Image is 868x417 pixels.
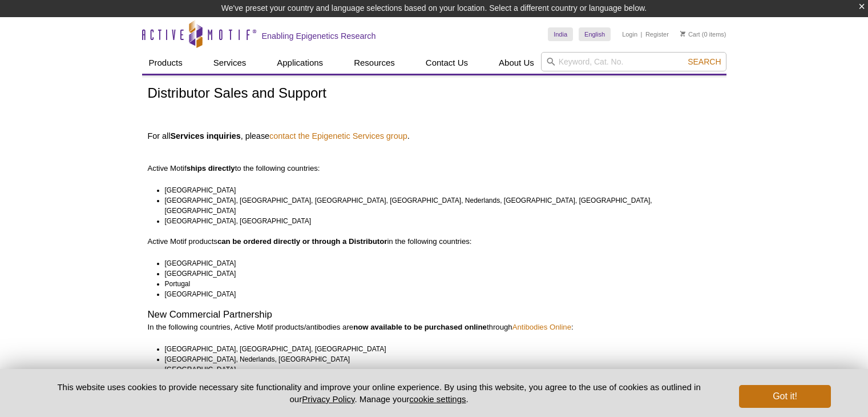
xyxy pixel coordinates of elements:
a: Cart [680,30,700,38]
li: (0 items) [680,27,726,41]
a: Products [142,52,189,74]
li: [GEOGRAPHIC_DATA] [165,258,710,268]
a: About Us [492,52,541,74]
p: This website uses cookies to provide necessary site functionality and improve your online experie... [38,381,721,405]
li: [GEOGRAPHIC_DATA], Nederlands, [GEOGRAPHIC_DATA] [165,354,710,364]
a: Antibodies Online [512,323,571,331]
p: Active Motif to the following countries: [148,143,721,174]
a: Register [645,30,669,38]
p: Active Motif products in the following countries: [148,236,721,247]
a: India [548,27,573,41]
h1: Distributor Sales and Support [148,86,721,102]
li: | [641,27,643,41]
p: In the following countries, Active Motif products/antibodies are through : [148,322,721,332]
a: Privacy Policy [302,394,354,404]
li: [GEOGRAPHIC_DATA] [165,268,710,279]
h2: Enabling Epigenetics Research [262,31,376,41]
a: contact the Epigenetic Services group [269,131,407,141]
strong: ships directly [187,164,235,173]
a: English [579,27,611,41]
li: Portugal [165,279,710,289]
li: [GEOGRAPHIC_DATA] [165,185,710,195]
li: [GEOGRAPHIC_DATA] [165,289,710,299]
strong: can be ordered directly or through a Distributor [217,237,387,246]
h4: For all , please . [148,131,721,141]
button: cookie settings [409,394,466,404]
a: Contact Us [419,52,475,74]
a: Services [207,52,253,74]
button: Search [684,57,724,67]
a: Login [622,30,637,38]
li: [GEOGRAPHIC_DATA], [GEOGRAPHIC_DATA] [165,216,710,226]
input: Keyword, Cat. No. [541,52,726,71]
button: Got it! [739,385,830,408]
img: Your Cart [680,31,685,37]
li: [GEOGRAPHIC_DATA], [GEOGRAPHIC_DATA], [GEOGRAPHIC_DATA] [165,344,710,354]
li: [GEOGRAPHIC_DATA] [165,364,710,375]
a: Applications [270,52,330,74]
strong: Services inquiries [170,131,240,141]
h2: New Commercial Partnership [148,310,721,320]
strong: now available to be purchased online [353,323,487,331]
li: [GEOGRAPHIC_DATA], [GEOGRAPHIC_DATA], [GEOGRAPHIC_DATA], [GEOGRAPHIC_DATA], Nederlands, [GEOGRAPH... [165,195,710,216]
span: Search [688,57,721,66]
a: Resources [347,52,402,74]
